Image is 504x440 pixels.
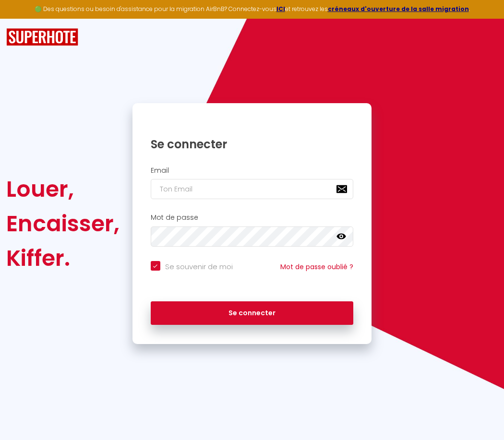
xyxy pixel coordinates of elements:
h2: Email [151,166,354,175]
a: Mot de passe oublié ? [280,262,353,272]
button: Se connecter [151,301,354,325]
h2: Mot de passe [151,214,354,222]
a: créneaux d'ouverture de la salle migration [328,5,469,13]
input: Ton Email [151,179,354,199]
div: Louer, [6,172,120,206]
div: Encaisser, [6,206,120,241]
img: SuperHote logo [6,28,78,46]
a: ICI [276,5,285,13]
div: Kiffer. [6,241,120,275]
h1: Se connecter [151,137,354,152]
